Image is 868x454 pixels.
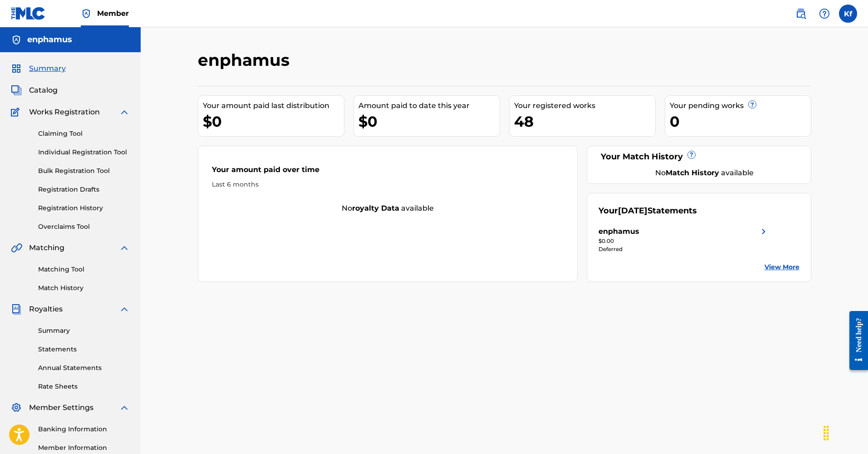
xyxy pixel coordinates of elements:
div: $0 [358,111,500,132]
span: Royalties [29,304,63,315]
a: Banking Information [38,424,130,434]
img: Catalog [11,85,22,96]
a: CatalogCatalog [11,85,58,96]
div: No available [610,168,799,178]
a: Member Information [38,443,130,453]
img: Royalties [11,304,22,315]
a: Registration History [38,203,130,213]
div: Your registered works [514,100,655,111]
span: Summary [29,63,66,74]
a: Match History [38,283,130,293]
a: Summary [38,326,130,336]
div: Your pending works [670,100,811,111]
div: enphamus [598,226,639,237]
span: Member Settings [29,402,93,413]
span: ? [688,151,695,158]
span: Catalog [29,85,58,96]
a: enphamusright chevron icon$0.00Deferred [598,226,769,253]
img: expand [119,304,130,315]
a: Matching Tool [38,265,130,274]
div: No available [198,203,578,214]
h5: enphamus [27,35,72,45]
a: Annual Statements [38,363,130,373]
a: Overclaims Tool [38,222,130,232]
h2: enphamus [198,50,294,70]
span: ? [749,101,756,108]
span: Matching [29,242,64,253]
img: help [819,8,830,19]
img: Matching [11,242,22,253]
span: Works Registration [29,107,100,118]
img: search [795,8,806,19]
div: Help [815,5,834,23]
span: [DATE] [618,206,647,216]
div: Drag [819,419,834,447]
img: expand [119,107,130,118]
img: Accounts [11,35,22,45]
img: right chevron icon [758,226,769,237]
a: Claiming Tool [38,129,130,138]
iframe: Chat Widget [823,410,868,454]
img: Top Rightsholder [81,8,92,19]
a: Statements [38,345,130,354]
div: Deferred [598,245,769,253]
div: User Menu [839,5,857,23]
div: Your Statements [598,205,697,217]
a: Bulk Registration Tool [38,166,130,176]
a: Public Search [792,5,810,23]
img: expand [119,242,130,253]
span: Member [97,8,129,19]
img: expand [119,402,130,413]
div: Your amount paid last distribution [203,100,344,111]
iframe: Resource Center [843,303,868,378]
a: Individual Registration Tool [38,148,130,157]
a: SummarySummary [11,63,66,74]
img: Works Registration [11,107,23,118]
div: Your Match History [598,151,799,163]
img: Member Settings [11,402,22,413]
img: MLC Logo [11,7,46,20]
strong: Match History [666,168,719,177]
a: Registration Drafts [38,185,130,194]
div: 48 [514,111,655,132]
strong: royalty data [352,204,399,212]
div: $0.00 [598,237,769,245]
div: $0 [203,111,344,132]
div: Last 6 months [212,180,564,189]
a: View More [765,262,799,272]
div: Amount paid to date this year [358,100,500,111]
div: Your amount paid over time [212,164,564,180]
img: Summary [11,63,22,74]
div: 0 [670,111,811,132]
a: Rate Sheets [38,382,130,391]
